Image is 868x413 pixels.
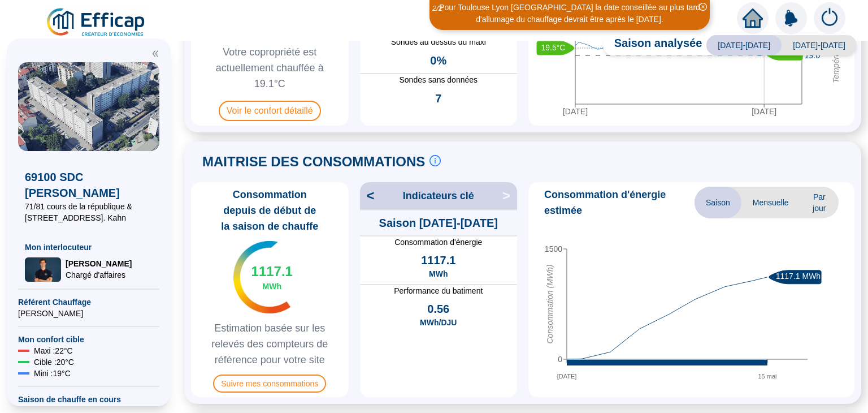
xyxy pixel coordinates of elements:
span: Référent Chauffage [18,296,159,308]
tspan: [DATE] [557,372,577,379]
span: MAITRISE DES CONSOMMATIONS [202,153,425,171]
span: > [502,187,517,205]
span: [PERSON_NAME] [66,258,132,269]
span: MWh [429,268,448,279]
span: 0.56 [427,301,449,317]
span: 0% [430,53,446,68]
text: 19.5°C [541,42,566,51]
img: alerts [775,2,807,34]
span: 71/81 cours de la république & [STREET_ADDRESS]. Kahn [25,201,153,223]
span: Sondes au dessus du maxi [360,36,518,48]
span: Cible : 20 °C [34,356,74,368]
text: 1117.1 MWh [776,272,821,281]
span: Estimation basée sur les relevés des compteurs de référence pour votre site [196,320,344,368]
span: close-circle [699,3,707,11]
span: 7 [435,91,441,106]
span: 69100 SDC [PERSON_NAME] [25,169,153,201]
span: Saison [695,187,741,218]
span: Saison [DATE]-[DATE] [379,215,498,231]
span: Consommation depuis de début de la saison de chauffe [196,187,344,234]
span: info-circle [429,155,441,166]
span: MWh/DJU [420,317,457,328]
i: 2 / 2 [432,4,442,12]
span: Suivre mes consommations [213,375,326,393]
text: Moyenne [542,35,563,41]
span: Indicateurs clé [403,188,474,204]
span: 1117.1 [251,263,293,281]
span: [DATE]-[DATE] [706,35,782,55]
span: Votre copropriété est actuellement chauffée à 19.1°C [196,44,344,92]
text: 19.1°C [774,48,798,57]
span: Par jour [800,187,839,218]
span: Saison analysée [603,35,702,55]
span: MWh [263,281,281,292]
img: efficap energie logo [45,7,147,38]
span: Voir le confort détaillé [219,101,321,121]
span: Saison de chauffe en cours [18,394,159,405]
tspan: Consommation (MWh) [545,264,554,343]
tspan: Températures cibles [831,12,840,83]
span: 1117.1 [421,252,455,268]
span: Chargé d'affaires [66,269,132,281]
img: indicateur températures [233,241,290,313]
span: Consommation d'énergie [360,236,518,248]
span: double-left [151,50,159,58]
span: Sondes sans données [360,74,518,86]
span: [PERSON_NAME] [18,308,159,319]
span: Mon interlocuteur [25,242,153,253]
span: Maxi : 22 °C [34,345,73,356]
span: < [360,187,375,205]
span: [DATE]-[DATE] [782,35,857,55]
span: Mini : 19 °C [34,368,71,379]
img: alerts [814,2,845,34]
tspan: 19.0 [805,50,820,59]
div: Pour Toulouse Lyon [GEOGRAPHIC_DATA] la date conseillée au plus tard d'allumage du chauffage devr... [431,2,708,25]
tspan: [DATE] [563,107,588,116]
tspan: [DATE] [752,107,776,116]
span: Mensuelle [741,187,800,218]
span: Mon confort cible [18,334,159,345]
span: Performance du batiment [360,285,518,296]
tspan: 1500 [545,244,562,253]
img: Chargé d'affaires [25,257,61,282]
span: Consommation d'énergie estimée [544,187,695,218]
tspan: 0 [558,355,562,364]
span: home [743,8,763,28]
tspan: 15 mai [758,372,776,379]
